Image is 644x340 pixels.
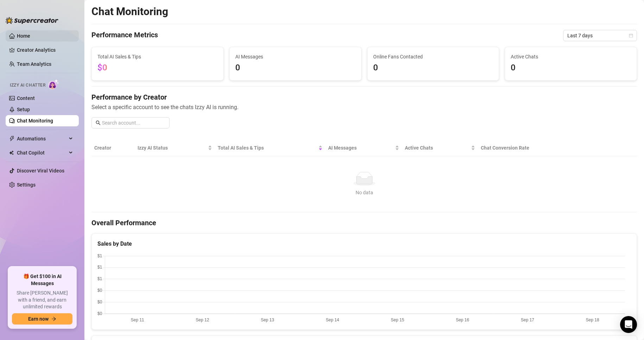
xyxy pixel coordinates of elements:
[138,144,206,152] span: Izzy AI Status
[97,239,631,248] div: Sales by Date
[97,53,218,61] span: Total AI Sales & Tips
[17,33,30,39] a: Home
[91,30,158,41] h4: Performance Metrics
[17,147,67,158] span: Chat Copilot
[12,273,72,287] span: 🎁 Get $100 in AI Messages
[567,30,633,41] span: Last 7 days
[97,189,631,196] div: No data
[17,118,53,124] a: Chat Monitoring
[91,5,168,18] h2: Chat Monitoring
[218,144,317,152] span: Total AI Sales & Tips
[629,33,633,38] span: calendar
[235,53,356,61] span: AI Messages
[17,133,67,144] span: Automations
[9,150,14,155] img: Chat Copilot
[511,53,631,61] span: Active Chats
[91,140,135,156] th: Creator
[17,107,30,112] a: Setup
[478,140,582,156] th: Chat Conversion Rate
[17,61,51,67] a: Team Analytics
[6,17,58,24] img: logo-BBDzfeDw.svg
[10,82,45,89] span: Izzy AI Chatter
[9,136,15,141] span: thunderbolt
[235,61,356,75] span: 0
[17,44,73,56] a: Creator Analytics
[51,316,56,321] span: arrow-right
[48,79,59,89] img: AI Chatter
[373,61,493,75] span: 0
[135,140,215,156] th: Izzy AI Status
[102,119,165,127] input: Search account...
[96,120,101,125] span: search
[17,168,64,174] a: Discover Viral Videos
[402,140,478,156] th: Active Chats
[620,316,637,333] div: Open Intercom Messenger
[12,313,72,325] button: Earn nowarrow-right
[405,144,470,152] span: Active Chats
[511,61,631,75] span: 0
[373,53,493,61] span: Online Fans Contacted
[12,290,72,310] span: Share [PERSON_NAME] with a friend, and earn unlimited rewards
[17,182,36,188] a: Settings
[215,140,325,156] th: Total AI Sales & Tips
[17,95,35,101] a: Content
[28,316,49,322] span: Earn now
[91,103,637,112] span: Select a specific account to see the chats Izzy AI is running.
[97,63,107,73] span: $0
[91,92,637,102] h4: Performance by Creator
[328,144,394,152] span: AI Messages
[325,140,402,156] th: AI Messages
[91,218,637,228] h4: Overall Performance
